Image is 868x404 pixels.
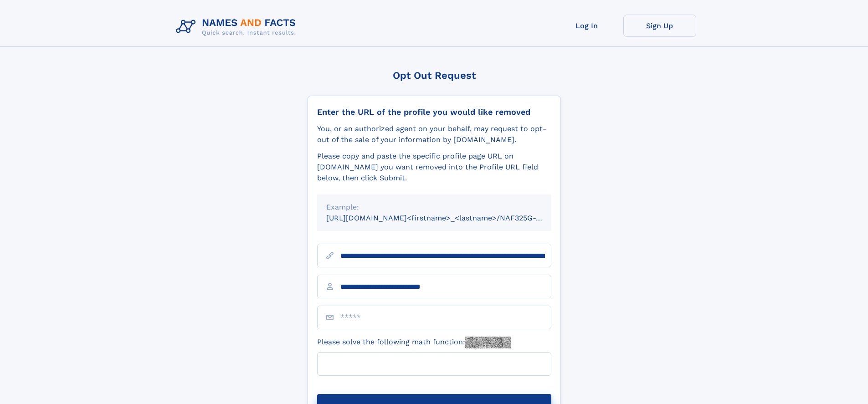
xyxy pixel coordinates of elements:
[550,15,623,37] a: Log In
[326,202,542,213] div: Example:
[317,123,551,145] div: You, or an authorized agent on your behalf, may request to opt-out of the sale of your informatio...
[326,214,569,222] small: [URL][DOMAIN_NAME]<firstname>_<lastname>/NAF325G-xxxxxxxx
[317,151,551,184] div: Please copy and paste the specific profile page URL on [DOMAIN_NAME] you want removed into the Pr...
[317,337,511,348] label: Please solve the following math function:
[308,70,561,81] div: Opt Out Request
[317,107,551,117] div: Enter the URL of the profile you would like removed
[623,15,696,37] a: Sign Up
[172,15,303,39] img: Logo Names and Facts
